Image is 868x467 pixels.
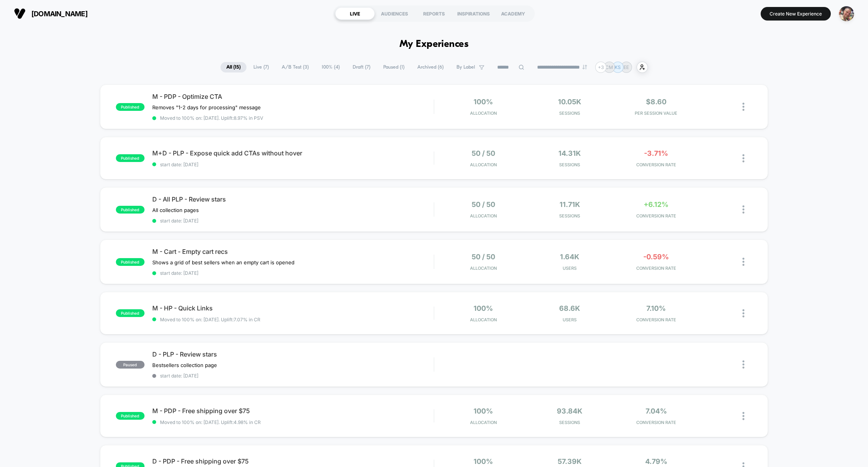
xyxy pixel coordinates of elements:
span: Allocation [470,162,497,167]
span: 57.39k [558,457,582,465]
div: + 3 [595,62,606,73]
span: published [116,412,145,420]
img: close [742,412,744,420]
img: ppic [839,6,854,21]
span: 50 / 50 [472,253,495,261]
span: M - HP - Quick Links [152,304,434,312]
span: published [116,206,145,214]
span: published [116,103,145,111]
span: published [116,258,145,266]
span: Users [529,265,611,271]
h1: My Experiences [400,39,469,50]
span: 100% [474,457,493,465]
img: close [742,154,744,162]
span: 4.79% [645,457,667,465]
span: All ( 15 ) [220,62,246,72]
span: $8.60 [646,98,666,106]
span: Allocation [470,317,497,322]
span: Paused ( 1 ) [377,62,410,72]
span: By Label [456,64,475,70]
span: Sessions [529,213,611,219]
p: CM [605,64,613,70]
span: Users [529,317,611,322]
span: CONVERSION RATE [615,317,697,322]
img: Visually logo [14,8,26,19]
span: Removes "1-2 days for processing" message [152,104,261,110]
span: Allocation [470,213,497,219]
span: Moved to 100% on: [DATE] . Uplift: 8.97% in PSV [160,115,263,121]
span: Moved to 100% on: [DATE] . Uplift: 7.07% in CR [160,317,260,322]
span: D - PDP - Free shipping over $75 [152,457,434,465]
div: ACADEMY [493,7,533,20]
span: CONVERSION RATE [615,420,697,425]
div: REPORTS [414,7,454,20]
span: M - Cart - Empty cart recs [152,248,434,255]
span: -0.59% [643,253,669,261]
span: 14.31k [558,149,581,157]
img: close [742,103,744,111]
span: start date: [DATE] [152,218,434,224]
span: start date: [DATE] [152,162,434,167]
span: M+D - PLP - Expose quick add CTAs without hover [152,149,434,157]
span: 7.10% [646,304,666,312]
span: CONVERSION RATE [615,213,697,219]
span: 10.05k [558,98,581,106]
span: Sessions [529,162,611,167]
span: start date: [DATE] [152,373,434,379]
div: INSPIRATIONS [454,7,493,20]
span: 1.64k [560,253,579,261]
div: AUDIENCES [375,7,414,20]
span: M - PDP - Free shipping over $75 [152,407,434,415]
span: 100% [474,304,493,312]
span: All collection pages [152,207,199,213]
span: 50 / 50 [472,200,495,209]
span: 7.04% [646,407,667,415]
button: Create New Experience [761,7,831,21]
img: close [742,205,744,214]
span: -3.71% [644,149,668,157]
span: D - PLP - Review stars [152,350,434,358]
div: LIVE [335,7,375,20]
span: A/B Test ( 3 ) [276,62,315,72]
span: Archived ( 6 ) [412,62,449,72]
span: CONVERSION RATE [615,265,697,271]
span: CONVERSION RATE [615,162,697,167]
img: close [742,258,744,266]
span: Live ( 7 ) [248,62,275,72]
span: 100% ( 4 ) [316,62,346,72]
span: Allocation [470,265,497,271]
span: D - All PLP - Review stars [152,195,434,203]
span: published [116,154,145,162]
span: published [116,309,145,317]
button: ppic [837,6,856,22]
span: +6.12% [644,200,668,209]
span: Bestsellers collection page [152,362,217,368]
span: 100% [474,98,493,106]
img: close [742,360,744,369]
span: Sessions [529,110,611,116]
span: Draft ( 7 ) [347,62,376,72]
span: 100% [474,407,493,415]
span: Allocation [470,110,497,116]
span: PER SESSION VALUE [615,110,697,116]
button: [DOMAIN_NAME] [12,7,90,20]
span: 11.71k [560,200,580,209]
span: paused [116,361,145,369]
p: EE [623,64,629,70]
span: Moved to 100% on: [DATE] . Uplift: 4.98% in CR [160,419,261,425]
span: Allocation [470,420,497,425]
span: 93.84k [557,407,582,415]
span: start date: [DATE] [152,270,434,276]
span: Shows a grid of best sellers when an empty cart is opened [152,259,294,265]
span: 68.6k [559,304,580,312]
span: 50 / 50 [472,149,495,157]
img: close [742,309,744,317]
span: Sessions [529,420,611,425]
span: [DOMAIN_NAME] [31,10,88,18]
p: KS [615,64,621,70]
img: end [582,65,587,69]
span: M - PDP - Optimize CTA [152,93,434,100]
